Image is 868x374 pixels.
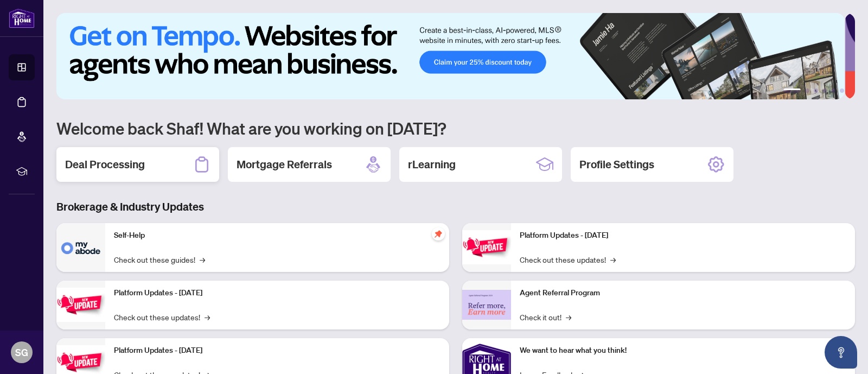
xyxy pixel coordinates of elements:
[566,311,571,323] span: →
[783,88,801,93] button: 1
[814,88,818,93] button: 3
[56,118,855,138] h1: Welcome back Shaf! What are you working on [DATE]?
[200,253,205,265] span: →
[805,88,809,93] button: 2
[114,287,441,299] p: Platform Updates - [DATE]
[520,311,571,323] a: Check it out!→
[432,227,445,240] span: pushpin
[520,230,846,242] p: Platform Updates - [DATE]
[114,230,441,242] p: Self-Help
[408,157,456,172] h2: rLearning
[56,13,845,99] img: Slide 0
[114,311,210,323] a: Check out these updates!→
[822,88,827,93] button: 4
[9,8,35,28] img: logo
[520,287,846,299] p: Agent Referral Program
[840,88,844,93] button: 6
[462,230,511,264] img: Platform Updates - June 23, 2025
[114,345,441,357] p: Platform Updates - [DATE]
[825,336,857,369] button: Open asap
[205,311,210,323] span: →
[831,88,835,93] button: 5
[114,253,205,265] a: Check out these guides!→
[56,223,105,272] img: Self-Help
[520,345,846,357] p: We want to hear what you think!
[610,253,616,265] span: →
[237,157,332,172] h2: Mortgage Referrals
[56,288,105,322] img: Platform Updates - September 16, 2025
[462,290,511,320] img: Agent Referral Program
[520,253,616,265] a: Check out these updates!→
[56,199,855,214] h3: Brokerage & Industry Updates
[65,157,145,172] h2: Deal Processing
[579,157,654,172] h2: Profile Settings
[15,345,28,360] span: SG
